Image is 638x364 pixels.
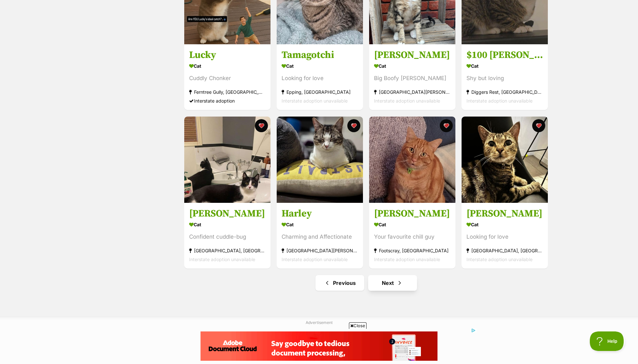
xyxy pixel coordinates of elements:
[184,117,270,203] img: George
[466,257,533,262] span: Interstate adoption unavailable
[374,207,451,220] h3: [PERSON_NAME]
[189,49,266,62] h3: Lucky
[277,203,363,269] a: Harley Cat Charming and Affectionate [GEOGRAPHIC_DATA][PERSON_NAME][GEOGRAPHIC_DATA] Interstate a...
[374,49,451,62] h3: [PERSON_NAME]
[189,246,266,255] div: [GEOGRAPHIC_DATA], [GEOGRAPHIC_DATA]
[282,98,348,104] span: Interstate adoption unavailable
[462,203,548,269] a: [PERSON_NAME] Cat Looking for love [GEOGRAPHIC_DATA], [GEOGRAPHIC_DATA] Interstate adoption unava...
[282,49,358,62] h3: Tamagotchi
[282,246,358,255] div: [GEOGRAPHIC_DATA][PERSON_NAME][GEOGRAPHIC_DATA]
[466,220,543,229] div: Cat
[282,62,358,71] div: Cat
[466,88,543,97] div: Diggers Rest, [GEOGRAPHIC_DATA]
[282,232,358,241] div: Charming and Affectionate
[466,74,543,83] div: Shy but loving
[462,44,548,110] a: $100 [PERSON_NAME] Cat Shy but loving Diggers Rest, [GEOGRAPHIC_DATA] Interstate adoption unavail...
[184,203,270,269] a: [PERSON_NAME] Cat Confident cuddle-bug [GEOGRAPHIC_DATA], [GEOGRAPHIC_DATA] Interstate adoption u...
[189,232,266,241] div: Confident cuddle-bug
[466,207,543,220] h3: [PERSON_NAME]
[462,117,548,203] img: Emma
[315,275,364,291] a: Previous page
[369,203,455,269] a: [PERSON_NAME] Cat Your favourite chill guy Footscray, [GEOGRAPHIC_DATA] Interstate adoption unava...
[189,88,266,97] div: Ferntree Gully, [GEOGRAPHIC_DATA]
[189,207,266,220] h3: [PERSON_NAME]
[374,257,440,262] span: Interstate adoption unavailable
[374,98,440,104] span: Interstate adoption unavailable
[374,88,451,97] div: [GEOGRAPHIC_DATA][PERSON_NAME][GEOGRAPHIC_DATA]
[277,117,363,203] img: Harley
[374,220,451,229] div: Cat
[440,119,453,132] button: favourite
[368,275,417,291] a: Next page
[369,117,455,203] img: Frankie
[189,97,266,105] div: Interstate adoption
[466,49,543,62] h3: $100 [PERSON_NAME]
[349,322,367,329] span: Close
[184,275,548,291] nav: Pagination
[184,44,270,110] a: Lucky Cat Cuddly Chonker Ferntree Gully, [GEOGRAPHIC_DATA] Interstate adoption favourite
[466,98,533,104] span: Interstate adoption unavailable
[201,331,437,361] iframe: Advertisement
[374,246,451,255] div: Footscray, [GEOGRAPHIC_DATA]
[374,74,451,83] div: Big Boofy [PERSON_NAME]
[282,207,358,220] h3: Harley
[369,44,455,110] a: [PERSON_NAME] Cat Big Boofy [PERSON_NAME] [GEOGRAPHIC_DATA][PERSON_NAME][GEOGRAPHIC_DATA] Interst...
[374,232,451,241] div: Your favourite chill guy
[282,74,358,83] div: Looking for love
[374,62,451,71] div: Cat
[466,62,543,71] div: Cat
[277,44,363,110] a: Tamagotchi Cat Looking for love Epping, [GEOGRAPHIC_DATA] Interstate adoption unavailable favourite
[466,232,543,241] div: Looking for love
[189,62,266,71] div: Cat
[189,220,266,229] div: Cat
[282,88,358,97] div: Epping, [GEOGRAPHIC_DATA]
[532,119,545,132] button: favourite
[347,119,360,132] button: favourite
[189,74,266,83] div: Cuddly Chonker
[282,257,348,262] span: Interstate adoption unavailable
[189,257,255,262] span: Interstate adoption unavailable
[282,220,358,229] div: Cat
[255,119,268,132] button: favourite
[590,331,625,351] iframe: Help Scout Beacon - Open
[466,246,543,255] div: [GEOGRAPHIC_DATA], [GEOGRAPHIC_DATA]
